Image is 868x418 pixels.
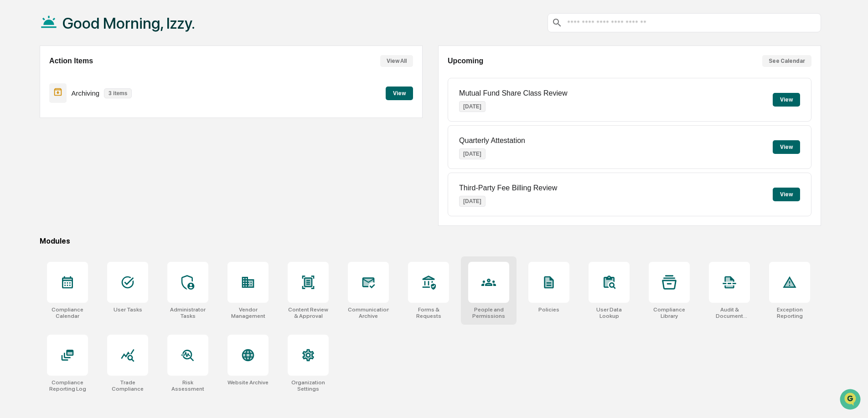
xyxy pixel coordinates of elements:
button: View [773,93,800,107]
iframe: Open customer support [839,388,863,413]
span: Data Lookup [18,132,57,141]
div: Forms & Requests [408,306,449,319]
h2: Action Items [49,57,93,65]
div: Risk Assessment [167,379,208,392]
div: Administrator Tasks [167,306,208,319]
div: Content Review & Approval [288,306,329,319]
a: 🔎Data Lookup [5,128,61,145]
a: Powered byPylon [64,154,110,161]
a: View [386,88,413,97]
div: Exception Reporting [769,306,810,319]
span: Pylon [91,154,110,161]
h2: Upcoming [448,57,483,65]
img: 1746055101610-c473b297-6a78-478c-a979-82029cc54cd1 [9,70,26,86]
div: Compliance Calendar [47,306,88,319]
div: User Tasks [114,306,142,313]
button: See Calendar [762,55,811,67]
p: [DATE] [459,196,486,207]
div: 🔎 [9,133,16,140]
div: Vendor Management [227,306,269,319]
div: User Data Lookup [589,306,630,319]
div: 🖐️ [9,116,16,123]
div: People and Permissions [468,306,509,319]
div: Policies [538,306,559,313]
div: Organization Settings [288,379,329,392]
div: Audit & Document Logs [709,306,750,319]
button: Start new chat [155,72,166,83]
p: [DATE] [459,101,486,112]
div: Modules [40,237,821,245]
span: Attestations [75,115,113,124]
p: Archiving [71,89,99,97]
p: How can we help? [9,19,166,34]
a: 🖐️Preclearance [5,111,62,127]
button: View All [380,55,413,67]
div: 🗄️ [66,116,73,123]
p: [DATE] [459,148,486,159]
div: Trade Compliance [107,379,148,392]
div: Communications Archive [348,306,389,319]
button: View [773,140,800,154]
p: Quarterly Attestation [459,137,525,145]
button: View [386,87,413,100]
div: Compliance Library [649,306,690,319]
div: Start new chat [31,70,150,79]
h1: Good Morning, Izzy. [62,14,195,32]
p: Third-Party Fee Billing Review [459,184,557,192]
button: View [773,188,800,201]
a: 🗄️Attestations [62,111,117,127]
p: 3 items [104,88,132,98]
div: Website Archive [227,379,269,386]
span: Preclearance [18,115,59,124]
p: Mutual Fund Share Class Review [459,89,567,97]
div: We're available if you need us! [31,79,115,86]
div: Compliance Reporting Log [47,379,88,392]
